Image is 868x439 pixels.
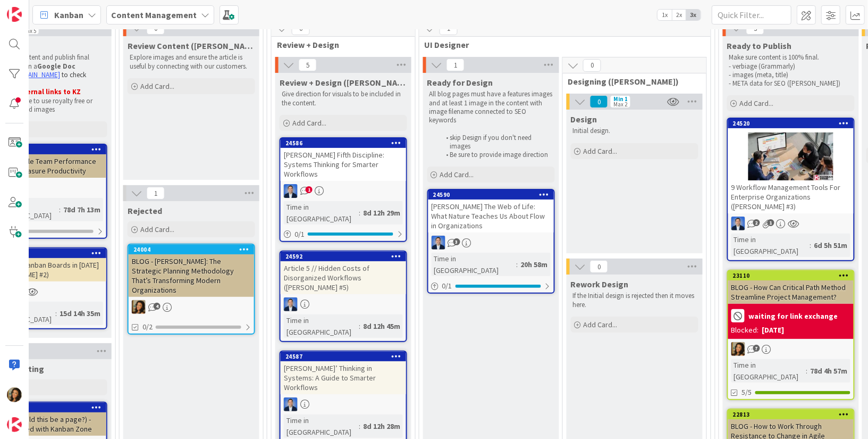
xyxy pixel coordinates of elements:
[432,253,517,276] div: Time in [GEOGRAPHIC_DATA]
[7,387,22,402] img: CL
[440,151,553,159] li: Be sure to provide image direction
[140,81,174,91] span: Add Card...
[806,365,808,377] span: :
[7,417,22,432] img: avatar
[281,148,406,181] div: [PERSON_NAME] Fifth Discipline: Systems Thinking for Smarter Workflows
[292,118,326,128] span: Add Card...
[281,352,406,361] div: 24587
[284,201,359,225] div: Time in [GEOGRAPHIC_DATA]
[128,40,255,51] span: Review Content (Toni)
[281,252,406,261] div: 24592
[54,9,83,21] span: Kanban
[728,217,854,230] div: DP
[428,236,554,250] div: DP
[440,170,474,179] span: Add Card...
[727,40,792,51] span: Ready to Publish
[285,353,406,360] div: 24587
[762,325,785,336] div: [DATE]
[742,387,752,398] span: 5/5
[740,98,774,108] span: Add Card...
[590,260,608,273] span: 0
[281,252,406,294] div: 24592Article 5 // Hidden Costs of Disorganized Workflows ([PERSON_NAME] #5)
[728,410,854,419] div: 22813
[428,190,554,200] div: 24590
[728,119,854,213] div: 245209 Workflow Management Tools For Enterprise Organizations ([PERSON_NAME] #3)
[686,10,701,20] span: 3x
[294,229,305,240] span: 0 / 1
[281,228,406,241] div: 0/1
[429,90,553,125] p: All blog pages must have a features images and at least 1 image in the content with image filenam...
[672,10,686,20] span: 2x
[728,280,854,304] div: BLOG - How Can Critical Path Method Streamline Project Management?
[37,62,75,71] strong: Google Doc
[584,146,618,156] span: Add Card...
[359,207,360,219] span: :
[147,187,165,200] span: 1
[733,411,854,418] div: 22813
[284,415,359,438] div: Time in [GEOGRAPHIC_DATA]
[573,292,696,309] p: If the Initial design is rejected then it moves here.
[517,259,518,270] span: :
[729,71,853,79] p: - images (meta, title)
[733,272,854,279] div: 23110
[281,184,406,198] div: DP
[768,219,774,226] span: 1
[729,53,853,62] p: Make sure content is 100% final.
[57,308,103,319] div: 15d 14h 35m
[428,190,554,233] div: 24590[PERSON_NAME] The Web of Life: What Nature Teaches Us About Flow in Organizations
[728,119,854,128] div: 24520
[440,134,553,151] li: skip Design if you don't need images
[277,39,402,50] span: Review + Design
[733,120,854,127] div: 24520
[712,5,791,24] input: Quick Filter...
[360,207,403,219] div: 8d 12h 29m
[7,7,22,22] img: Visit kanbanzone.com
[129,245,254,297] div: 24004BLOG - [PERSON_NAME]: The Strategic Planning Methodology That’s Transforming Modern Organiza...
[446,59,465,71] span: 1
[658,10,672,20] span: 1x
[22,28,36,34] div: Max 5
[753,345,760,352] span: 7
[128,244,255,335] a: 24004BLOG - [PERSON_NAME]: The Strategic Planning Methodology That’s Transforming Modern Organiza...
[728,180,854,213] div: 9 Workflow Management Tools For Enterprise Organizations ([PERSON_NAME] #3)
[731,234,810,257] div: Time in [GEOGRAPHIC_DATA]
[359,320,360,332] span: :
[731,342,745,356] img: CL
[154,303,161,310] span: 4
[129,254,254,297] div: BLOG - [PERSON_NAME]: The Strategic Planning Methodology That’s Transforming Modern Organizations
[427,77,493,88] span: Ready for Design
[285,139,406,147] div: 24586
[3,87,81,96] strong: add internal links to KZ
[731,217,745,230] img: DP
[427,189,555,294] a: 24590[PERSON_NAME] The Web of Life: What Nature Teaches Us About Flow in OrganizationsDPTime in [...
[284,297,298,311] img: DP
[306,186,313,193] span: 1
[129,300,254,314] div: CL
[753,219,760,226] span: 2
[281,261,406,294] div: Article 5 // Hidden Costs of Disorganized Workflows ([PERSON_NAME] #5)
[731,359,806,383] div: Time in [GEOGRAPHIC_DATA]
[584,320,618,329] span: Add Card...
[281,138,406,181] div: 24586[PERSON_NAME] Fifth Discipline: Systems Thinking for Smarter Workflows
[59,204,61,216] span: :
[728,271,854,304] div: 23110BLOG - How Can Critical Path Method Streamline Project Management?
[299,59,317,71] span: 5
[433,191,554,198] div: 24590
[281,138,406,148] div: 24586
[61,204,103,216] div: 78d 7h 13m
[728,342,854,356] div: CL
[727,270,855,400] a: 23110BLOG - How Can Critical Path Method Streamline Project Management?waiting for link exchangeB...
[568,76,693,87] span: Designing (Chloe)
[727,118,855,261] a: 245209 Workflow Management Tools For Enterprise Organizations ([PERSON_NAME] #3)DPTime in [GEOGRA...
[284,314,359,338] div: Time in [GEOGRAPHIC_DATA]
[729,62,853,71] p: - verbiage (Grammarly)
[360,420,403,432] div: 8d 12h 28m
[360,320,403,332] div: 8d 12h 45m
[284,397,298,411] img: DP
[749,312,838,320] b: waiting for link exchange
[613,96,628,102] div: Min 1
[280,77,407,88] span: Review + Design (Christine)
[55,308,57,319] span: :
[281,297,406,311] div: DP
[571,114,597,125] span: Design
